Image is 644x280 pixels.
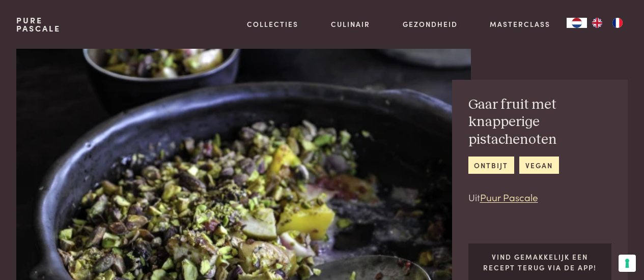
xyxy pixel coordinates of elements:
a: NL [567,18,587,28]
a: Puur Pascale [480,190,538,204]
h2: Gaar fruit met knapperige pistachenoten [468,96,612,149]
a: FR [607,18,628,28]
p: Uit [468,190,612,205]
a: Collecties [247,19,298,29]
a: Culinair [331,19,370,29]
aside: Language selected: Nederlands [567,18,628,28]
a: EN [587,18,607,28]
a: Masterclass [490,19,550,29]
div: Language [567,18,587,28]
a: PurePascale [16,16,61,33]
a: Gezondheid [403,19,458,29]
ul: Language list [587,18,628,28]
a: ontbijt [468,157,514,173]
button: Uw voorkeuren voor toestemming voor trackingtechnologieën [619,255,636,272]
a: vegan [519,157,558,173]
p: Vind gemakkelijk een recept terug via de app! [476,252,603,272]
